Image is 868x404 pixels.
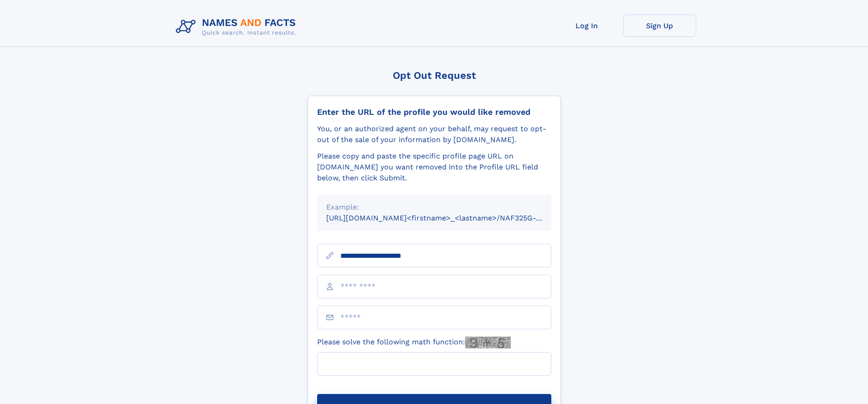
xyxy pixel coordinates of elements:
label: Please solve the following math function: [317,337,511,348]
div: You, or an authorized agent on your behalf, may request to opt-out of the sale of your informatio... [317,123,551,145]
img: Logo Names and Facts [172,15,303,39]
small: [URL][DOMAIN_NAME]<firstname>_<lastname>/NAF325G-xxxxxxxx [326,214,569,222]
a: Log In [550,15,623,37]
a: Sign Up [623,15,696,37]
div: Example: [326,202,542,213]
div: Opt Out Request [308,70,561,81]
div: Please copy and paste the specific profile page URL on [DOMAIN_NAME] you want removed into the Pr... [317,151,551,184]
div: Enter the URL of the profile you would like removed [317,107,551,117]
